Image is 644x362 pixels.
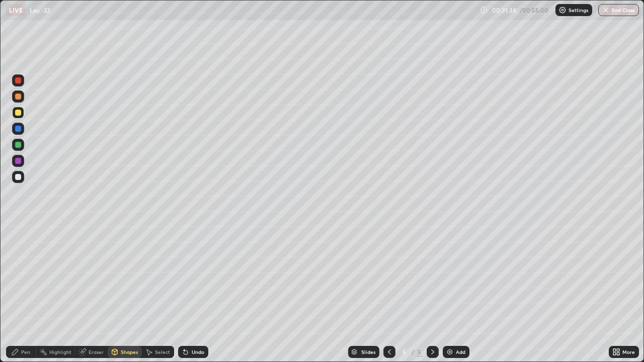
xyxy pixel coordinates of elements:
img: add-slide-button [446,348,454,356]
div: More [622,349,635,354]
div: Undo [192,349,204,354]
div: 5 [417,347,423,356]
div: Highlight [49,349,71,354]
img: class-settings-icons [558,6,567,14]
div: Add [456,349,465,354]
p: Settings [569,8,588,13]
div: Slides [361,349,375,354]
p: Lec -23 [30,6,50,14]
p: LIVE [9,6,23,14]
div: Eraser [89,349,104,354]
button: End Class [598,4,639,16]
div: Pen [21,349,30,354]
div: 5 [399,349,410,355]
div: / [412,349,415,355]
div: Select [155,349,170,354]
img: end-class-cross [602,6,610,14]
div: Shapes [121,349,138,354]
